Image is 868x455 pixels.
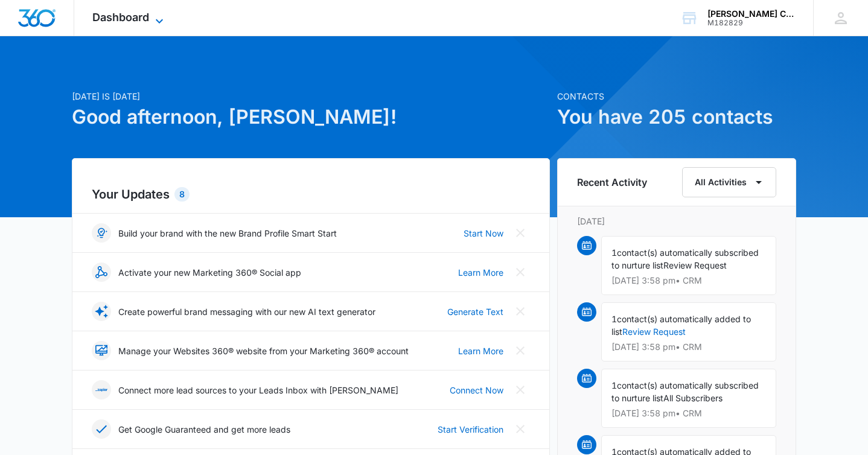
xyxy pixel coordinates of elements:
span: Dashboard [92,11,149,24]
span: contact(s) automatically subscribed to nurture list [611,380,759,403]
p: Build your brand with the new Brand Profile Smart Start [118,227,337,240]
span: contact(s) automatically added to list [611,314,751,337]
span: contact(s) automatically subscribed to nurture list [611,247,759,270]
div: account name [707,9,796,19]
div: account id [707,19,796,27]
h2: Your Updates [92,185,530,203]
span: 1 [611,247,617,258]
a: Review Request [622,326,686,337]
span: All Subscribers [663,393,723,403]
button: Close [511,380,530,399]
button: All Activities [682,167,776,197]
a: Start Now [464,227,503,240]
p: [DATE] [577,215,776,227]
p: [DATE] 3:58 pm • CRM [611,409,766,418]
button: Close [511,262,530,282]
a: Learn More [458,266,503,279]
p: Connect more lead sources to your Leads Inbox with [PERSON_NAME] [118,384,398,396]
p: Manage your Websites 360® website from your Marketing 360® account [118,345,409,357]
button: Close [511,302,530,321]
a: Connect Now [450,384,503,396]
p: Contacts [557,90,796,103]
p: Activate your new Marketing 360® Social app [118,266,301,279]
span: Review Request [663,260,727,270]
p: Create powerful brand messaging with our new AI text generator [118,305,375,318]
button: Close [511,419,530,439]
p: [DATE] 3:58 pm • CRM [611,276,766,285]
span: 1 [611,314,617,324]
h1: Good afternoon, [PERSON_NAME]! [72,103,550,132]
p: Get Google Guaranteed and get more leads [118,423,290,436]
button: Close [511,341,530,360]
div: 8 [174,187,190,202]
span: 1 [611,380,617,390]
button: Close [511,223,530,243]
a: Learn More [458,345,503,357]
h1: You have 205 contacts [557,103,796,132]
a: Start Verification [438,423,503,436]
p: [DATE] 3:58 pm • CRM [611,343,766,351]
a: Generate Text [447,305,503,318]
p: [DATE] is [DATE] [72,90,550,103]
h6: Recent Activity [577,175,647,189]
